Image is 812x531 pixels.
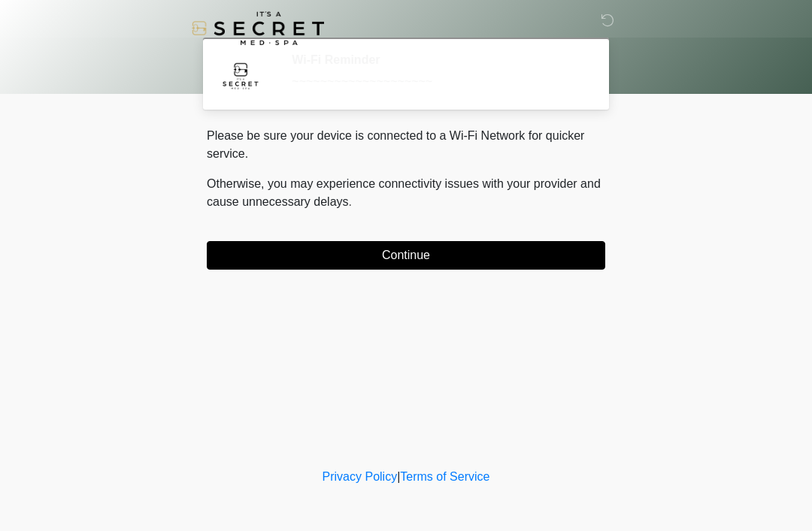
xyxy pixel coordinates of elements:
[207,175,605,211] p: Otherwise, you may experience connectivity issues with your provider and cause unnecessary delays
[207,241,605,270] button: Continue
[400,470,489,483] a: Terms of Service
[349,195,352,208] span: .
[397,470,400,483] a: |
[218,53,263,98] img: Agent Avatar
[323,470,398,483] a: Privacy Policy
[292,73,583,91] div: ~~~~~~~~~~~~~~~~~~~~
[292,53,583,67] h2: Wi-Fi Reminder
[192,11,324,45] img: It's A Secret Med Spa Logo
[207,127,605,163] p: Please be sure your device is connected to a Wi-Fi Network for quicker service.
